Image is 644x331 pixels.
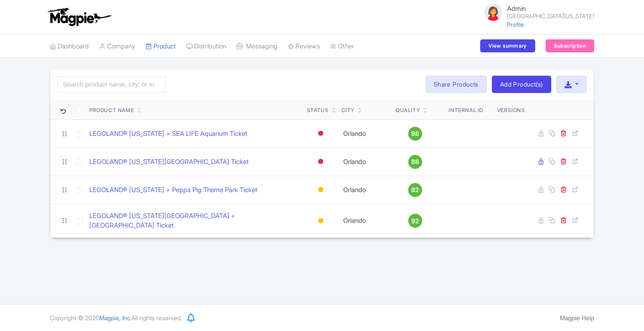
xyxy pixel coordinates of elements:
a: Magpie Help [560,314,594,321]
a: Profile [507,21,524,28]
a: Distribution [186,35,226,58]
img: avatar_key_member-9c1dde93af8b07d7383eb8b5fb890c87.png [483,2,504,22]
a: LEGOLAND® [US_STATE] + SEA LIFE Aquarium Ticket [89,129,247,139]
a: Share Products [426,76,487,93]
th: Versions [494,100,529,120]
span: 98 [411,129,419,138]
td: Orlando [338,176,392,204]
div: Inactive [316,155,325,168]
div: Building [316,215,325,227]
small: [GEOGRAPHIC_DATA][US_STATE] [507,13,594,19]
a: Dashboard [50,35,89,58]
div: Quality [396,106,420,114]
td: Orlando [338,148,392,176]
td: Orlando [338,204,392,238]
div: Copyright © 2025 All rights reserved. [45,313,187,322]
a: Company [99,35,135,58]
span: 92 [411,216,419,226]
img: logo-ab69f6fb50320c5b225c76a69d11143b.png [46,7,113,26]
input: Search product name, city, or interal id [57,76,166,93]
a: 82 [396,183,435,197]
a: 92 [396,214,435,228]
a: 88 [396,155,435,169]
a: Other [330,35,354,58]
a: Messaging [237,35,277,58]
span: 82 [411,185,419,195]
a: LEGOLAND® [US_STATE] + Peppa Pig Theme Park Ticket [89,185,257,195]
a: Admin [GEOGRAPHIC_DATA][US_STATE] [478,2,594,22]
span: 88 [411,157,419,167]
div: Status [307,106,329,114]
th: Internal ID [439,100,494,120]
div: City [342,106,355,114]
div: Building [316,183,325,196]
a: Product [146,35,176,58]
span: Magpie, Inc. [99,314,131,321]
a: Subscription [546,39,594,52]
a: LEGOLAND® [US_STATE][GEOGRAPHIC_DATA] + [GEOGRAPHIC_DATA] Ticket [89,211,300,231]
a: LEGOLAND® [US_STATE][GEOGRAPHIC_DATA] Ticket [89,157,249,167]
a: Add Product(s) [492,76,551,93]
td: Orlando [338,119,392,148]
a: View summary [480,39,535,52]
div: Product Name [89,106,134,114]
a: 98 [396,127,435,141]
a: Reviews [288,35,320,58]
span: Admin [507,4,526,13]
div: Inactive [316,127,325,140]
